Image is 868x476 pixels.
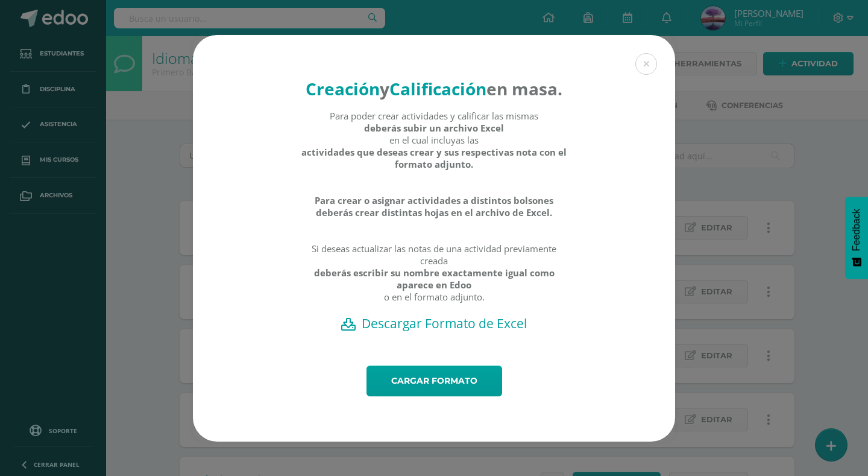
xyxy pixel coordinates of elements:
[214,315,654,332] a: Descargar Formato de Excel
[301,77,568,100] h4: en masa.
[301,110,568,315] div: Para poder crear actividades y calificar las mismas en el cual incluyas las Si deseas actualizar ...
[845,197,868,279] button: Feedback - Mostrar encuesta
[380,77,389,100] strong: y
[301,194,568,218] strong: Para crear o asignar actividades a distintos bolsones deberás crear distintas hojas en el archivo...
[364,122,504,134] strong: deberás subir un archivo Excel
[851,209,862,251] span: Feedback
[306,77,380,100] strong: Creación
[635,53,657,75] button: Close (Esc)
[301,267,568,291] strong: deberás escribir su nombre exactamente igual como aparece en Edoo
[389,77,486,100] strong: Calificación
[301,146,568,170] strong: actividades que deseas crear y sus respectivas nota con el formato adjunto.
[366,366,502,396] a: Cargar formato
